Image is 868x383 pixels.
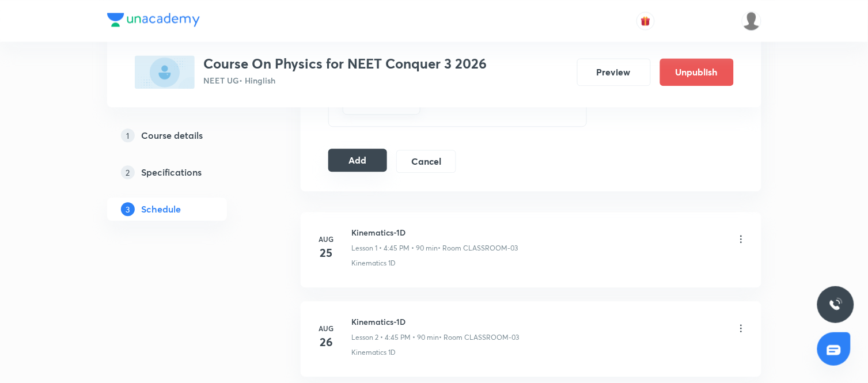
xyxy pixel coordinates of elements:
img: ttu [829,298,843,312]
h6: Aug [315,234,338,244]
h4: 25 [315,244,338,261]
p: • Room CLASSROOM-03 [439,332,520,343]
p: Kinematics 1D [352,258,396,268]
h5: Schedule [142,202,181,216]
h5: Course details [142,128,203,142]
p: 3 [121,202,135,216]
button: avatar [636,12,655,30]
p: 2 [121,165,135,179]
h4: 26 [315,333,338,351]
h6: Kinematics-1D [352,316,520,328]
a: Company Logo [107,13,200,29]
a: 2Specifications [107,161,264,184]
p: NEET UG • Hinglish [204,74,487,86]
button: Preview [577,58,651,86]
h6: Kinematics-1D [352,226,518,238]
button: Unpublish [660,58,734,86]
h6: Aug [315,323,338,333]
p: • Room CLASSROOM-03 [438,243,518,253]
img: avatar [640,16,651,26]
p: Kinematics 1D [352,347,396,358]
p: 1 [121,128,135,142]
img: Company Logo [107,13,200,26]
button: Add [328,149,388,172]
button: Cancel [396,150,456,173]
p: Lesson 2 • 4:45 PM • 90 min [352,332,439,343]
h3: Course On Physics for NEET Conquer 3 2026 [204,55,487,72]
a: 1Course details [107,124,264,147]
p: Lesson 1 • 4:45 PM • 90 min [352,243,438,253]
h5: Specifications [142,165,202,179]
img: Md Khalid Hasan Ansari [742,11,761,31]
img: D49463BA-C8C6-4132-B1D0-3FE184FC1681_plus.png [135,55,195,89]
